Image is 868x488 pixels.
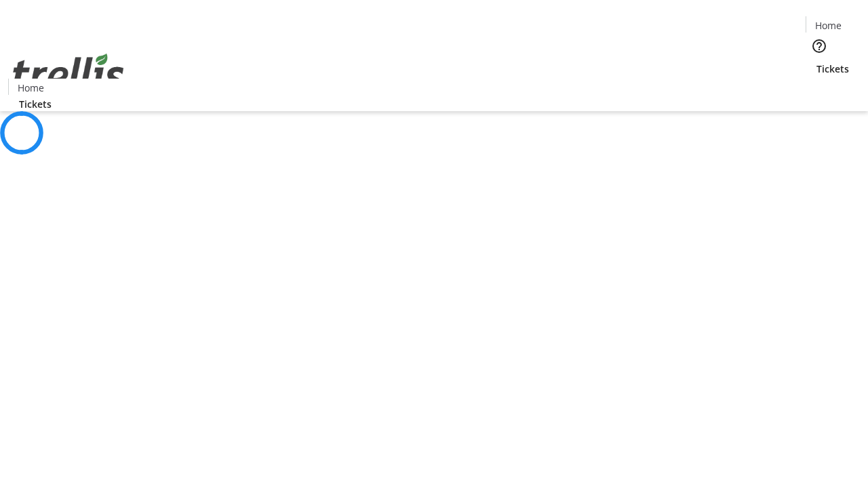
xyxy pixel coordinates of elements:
a: Tickets [806,62,860,76]
span: Home [18,81,44,95]
a: Home [9,81,52,95]
a: Home [806,18,850,33]
img: Orient E2E Organization hvzJzFsg5a's Logo [8,39,129,106]
span: Tickets [19,97,52,111]
button: Cart [806,76,833,103]
span: Tickets [816,62,849,76]
a: Tickets [8,97,62,111]
button: Help [806,33,833,60]
span: Home [815,18,842,33]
